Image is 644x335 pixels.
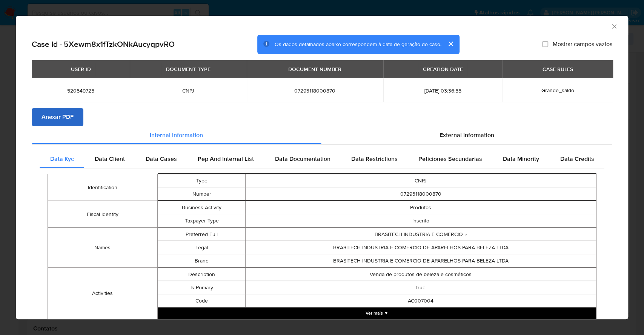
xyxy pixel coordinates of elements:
[158,228,245,241] td: Preferred Full
[158,174,245,187] td: Type
[246,214,596,227] td: Inscrito
[161,63,215,76] div: DOCUMENT TYPE
[610,23,617,29] button: Fechar a janela
[158,241,245,254] td: Legal
[66,63,95,76] div: USER ID
[158,307,596,319] button: Expand array
[418,154,482,163] span: Peticiones Secundarias
[158,254,245,267] td: Brand
[246,187,596,201] td: 07293118000870
[48,228,158,268] td: Names
[50,154,74,163] span: Data Kyc
[503,154,539,163] span: Data Minority
[246,201,596,214] td: Produtos
[158,268,245,281] td: Description
[392,87,493,94] span: [DATE] 03:36:55
[440,131,494,139] span: External information
[150,131,203,139] span: Internal information
[246,254,596,267] td: BRASITECH INDUSTRIA E COMERCIO DE APARELHOS PARA BELEZA LTDA
[158,294,245,307] td: Code
[48,319,158,332] td: Primary Activity Code
[541,86,574,94] span: Grande_saldo
[246,228,596,241] td: BRASITECH INDUSTRIA E COMERCIO .-
[95,154,125,163] span: Data Client
[158,187,245,201] td: Number
[560,154,594,163] span: Data Credits
[246,281,596,294] td: true
[157,319,596,332] td: AC007004
[553,40,612,48] span: Mostrar campos vazios
[48,174,158,201] td: Identification
[246,174,596,187] td: CNPJ
[441,35,460,53] button: cerrar
[158,214,245,227] td: Taxpayer Type
[246,241,596,254] td: BRASITECH INDUSTRIA E COMERCIO DE APARELHOS PARA BELEZA LTDA
[139,87,238,94] span: CNPJ
[542,41,548,47] input: Mostrar campos vazios
[146,154,177,163] span: Data Cases
[275,40,441,48] span: Os dados detalhados abaixo correspondem à data de geração do caso.
[351,154,398,163] span: Data Restrictions
[48,268,158,319] td: Activities
[16,16,628,319] div: closure-recommendation-modal
[418,63,467,76] div: CREATION DATE
[256,87,374,94] span: 07293118000870
[41,87,121,94] span: 520549725
[246,294,596,307] td: AC007004
[40,150,604,168] div: Detailed internal info
[32,39,175,49] h2: Case Id - 5Xewm8x1fTzkONkAucyqpvRO
[158,281,245,294] td: Is Primary
[198,154,254,163] span: Pep And Internal List
[32,108,83,126] button: Anexar PDF
[158,201,245,214] td: Business Activity
[275,154,330,163] span: Data Documentation
[538,63,578,76] div: CASE RULES
[48,201,158,228] td: Fiscal Identity
[284,63,346,76] div: DOCUMENT NUMBER
[41,109,74,125] span: Anexar PDF
[246,268,596,281] td: Venda de produtos de beleza e cosméticos
[32,126,612,144] div: Detailed info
